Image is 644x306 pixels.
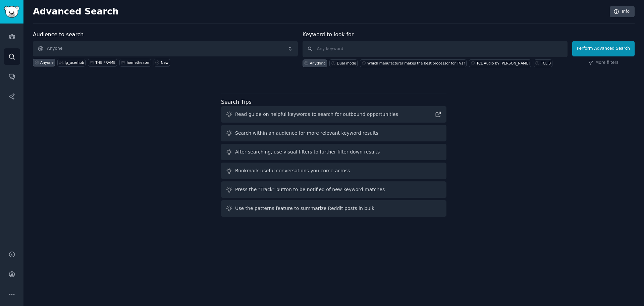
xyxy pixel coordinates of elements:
div: New [161,60,169,65]
div: Anything [310,61,326,65]
div: Which manufacturer makes the best processor for TVs? [367,61,465,65]
div: THE FRAME [95,60,115,65]
label: Search Tips [221,99,252,105]
div: Press the "Track" button to be notified of new keyword matches [235,186,385,193]
div: Read guide on helpful keywords to search for outbound opportunities [235,111,398,118]
a: More filters [588,60,619,66]
a: New [154,59,170,67]
label: Audience to search [33,31,84,38]
div: TCL B [541,61,551,65]
div: hometheater [127,60,150,65]
button: Perform Advanced Search [572,41,635,56]
h2: Advanced Search [33,6,606,17]
div: lg_userhub [65,60,84,65]
img: GummySearch logo [4,6,19,18]
div: Use the patterns feature to summarize Reddit posts in bulk [235,205,374,212]
button: Anyone [33,41,298,56]
input: Any keyword [303,41,568,57]
div: Dual mode [337,61,356,65]
div: Bookmark useful conversations you come across [235,167,350,174]
label: Keyword to look for [303,31,354,38]
div: After searching, use visual filters to further filter down results [235,148,380,156]
div: TCL Audio by [PERSON_NAME] [476,61,530,65]
a: Info [610,6,635,17]
div: Search within an audience for more relevant keyword results [235,130,378,137]
div: Anyone [40,60,54,65]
